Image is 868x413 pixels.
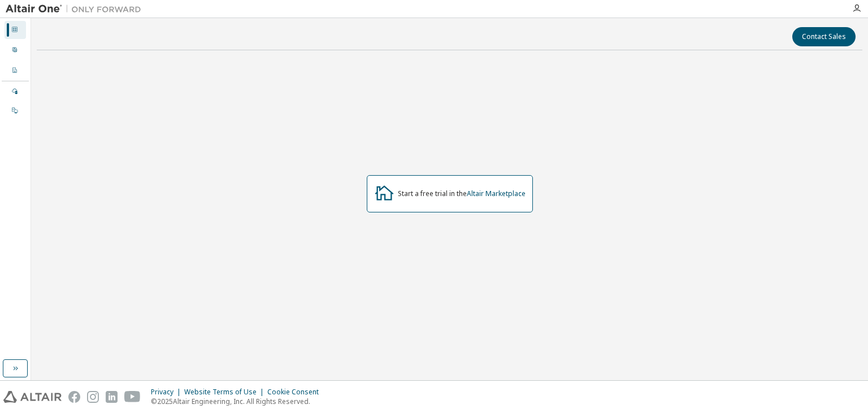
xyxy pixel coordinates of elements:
[151,397,325,406] p: © 2025 Altair Engineering, Inc. All Rights Reserved.
[184,388,267,397] div: Website Terms of Use
[5,82,26,101] div: Managed
[5,102,26,120] div: On Prem
[151,388,184,397] div: Privacy
[5,21,26,39] div: Dashboard
[6,3,147,15] img: Altair One
[398,189,526,198] div: Start a free trial in the
[3,391,62,403] img: altair_logo.svg
[5,41,26,59] div: User Profile
[792,27,856,46] button: Contact Sales
[68,391,80,403] img: facebook.svg
[87,391,99,403] img: instagram.svg
[467,189,526,198] a: Altair Marketplace
[267,388,325,397] div: Cookie Consent
[106,391,118,403] img: linkedin.svg
[124,391,141,403] img: youtube.svg
[5,62,26,80] div: Company Profile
